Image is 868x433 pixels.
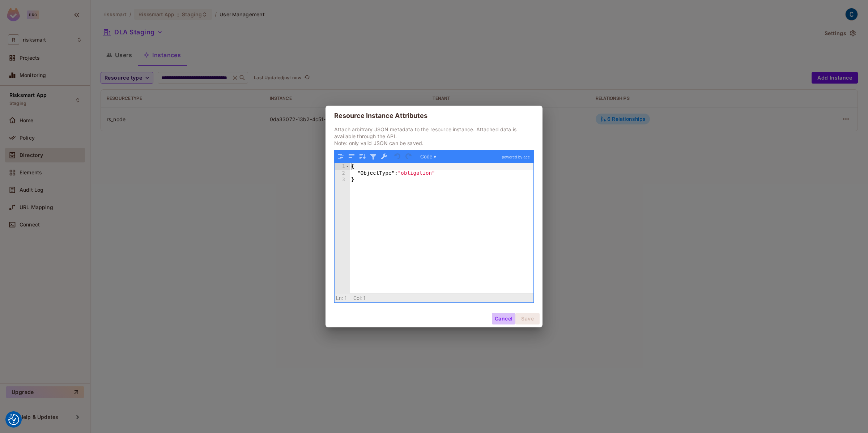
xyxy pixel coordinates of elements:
button: Cancel [492,313,515,324]
button: Undo last action (Ctrl+Z) [393,152,403,161]
span: Col: [353,295,362,301]
button: Compact JSON data, remove all whitespaces (Ctrl+Shift+I) [347,152,356,161]
a: powered by ace [498,150,533,164]
span: 1 [363,295,366,301]
button: Redo (Ctrl+Shift+Z) [404,152,413,161]
button: Format JSON data, with proper indentation and line feeds (Ctrl+I) [336,152,345,161]
button: Filter, sort, or transform contents [369,152,378,161]
button: Consent Preferences [8,414,19,425]
h2: Resource Instance Attributes [325,106,542,126]
button: Repair JSON: fix quotes and escape characters, remove comments and JSONP notation, turn JavaScrip... [379,152,389,161]
span: Ln: [336,295,343,301]
p: Attach arbitrary JSON metadata to the resource instance. Attached data is available through the A... [334,126,534,147]
button: Sort contents [358,152,367,161]
button: Save [515,313,540,324]
div: 2 [335,170,350,177]
div: 1 [335,163,350,170]
div: 3 [335,177,350,183]
span: 1 [344,295,347,301]
img: Revisit consent button [8,414,19,425]
button: Code ▾ [418,152,439,161]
